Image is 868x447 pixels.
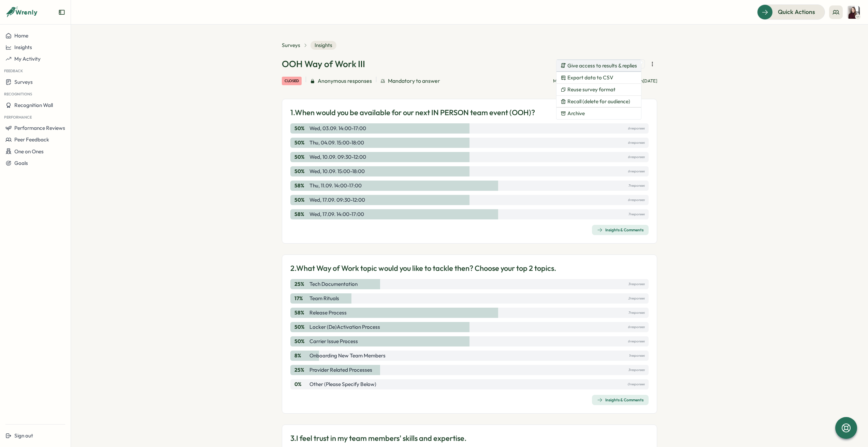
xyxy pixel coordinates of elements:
[294,211,308,218] p: 58 %
[290,263,556,274] p: 2. What Way of Work topic would you like to tackle then? Choose your top 2 topics.
[553,78,613,84] p: Managed by
[597,397,643,403] div: Insights & Comments
[629,352,645,359] p: 1 responses
[14,56,41,62] span: My Activity
[309,280,358,288] p: Tech Documentation
[294,366,308,374] p: 25 %
[592,395,649,405] button: Insights & Comments
[294,323,308,331] p: 50 %
[14,102,53,108] span: Recognition Wall
[309,139,364,147] p: Thu, 04.09. 15:00-18:00
[282,58,365,70] h1: OOH Way of Work III
[309,125,366,132] p: Wed, 03.09. 14:00-17:00
[294,352,308,359] p: 8 %
[309,182,362,189] p: Thu, 11.09. 14:00-17:00
[290,107,535,118] p: 1. When would you be available for our next IN PERSON team event (OOH)?
[628,323,645,331] p: 6 responses
[294,153,308,161] p: 50 %
[282,77,302,85] div: closed
[628,211,645,218] p: 7 responses
[309,295,339,302] p: Team Rituals
[567,75,613,81] span: Export data to CSV
[294,125,308,132] p: 50 %
[294,139,308,147] p: 50 %
[309,381,376,388] p: Other (please specify below)
[556,84,641,95] button: Reuse survey format
[14,44,32,50] span: Insights
[628,125,645,132] p: 6 responses
[309,338,358,345] p: Carrier Issue Process
[628,168,645,175] p: 6 responses
[597,227,643,233] div: Insights & Comments
[14,32,28,39] span: Home
[847,6,860,19] img: Sanna Tietjen
[14,136,49,143] span: Peer Feedback
[14,148,44,155] span: One on Ones
[294,309,308,317] p: 58 %
[567,63,637,69] span: Give access to results & replies
[310,41,336,50] span: Insights
[309,153,366,161] p: Wed, 10.09. 09:30-12:00
[567,98,630,105] span: Recall (delete for audience)
[643,78,657,83] span: [DATE]
[294,280,308,288] p: 25 %
[628,366,645,374] p: 3 responses
[309,309,347,317] p: Release Process
[628,196,645,204] p: 6 responses
[309,352,386,359] p: Onboarding New Team Members
[14,79,33,85] span: Surveys
[309,168,365,175] p: Wed, 10.09. 15:00-18:00
[14,160,28,166] span: Goals
[294,182,308,189] p: 58 %
[567,87,616,93] span: Reuse survey format
[778,7,815,16] span: Quick Actions
[282,42,300,49] a: Surveys
[628,182,645,189] p: 7 responses
[757,4,825,19] button: Quick Actions
[309,196,365,204] p: Wed, 17.09. 09:30-12:00
[592,225,649,235] button: Insights & Comments
[627,381,645,388] p: 0 responses
[567,110,585,117] span: Archive
[628,338,645,345] p: 6 responses
[628,295,645,302] p: 2 responses
[309,211,364,218] p: Wed, 17.09. 14:00-17:00
[58,9,65,16] button: Expand sidebar
[318,77,372,85] span: Anonymous responses
[294,196,308,204] p: 50 %
[556,72,641,83] button: Export data to CSV
[14,432,33,439] span: Sign out
[14,125,65,131] span: Performance Reviews
[294,295,308,302] p: 17 %
[388,77,440,85] span: Mandatory to answer
[290,433,466,444] p: 3. I feel trust in my team members' skills and expertise.
[628,139,645,147] p: 6 responses
[628,309,645,317] p: 7 responses
[309,323,380,331] p: Locker (De)Activation Process
[556,108,641,119] button: Archive
[309,366,372,374] p: Provider Related Processes
[294,168,308,175] p: 50 %
[556,60,641,72] button: Give access to results & replies
[294,381,308,388] p: 0 %
[294,338,308,345] p: 50 %
[628,280,645,288] p: 3 responses
[628,153,645,161] p: 6 responses
[556,96,641,107] button: Recall (delete for audience)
